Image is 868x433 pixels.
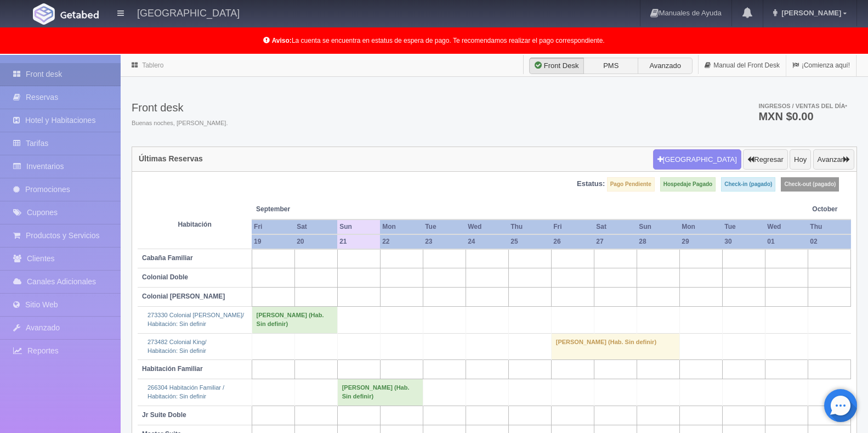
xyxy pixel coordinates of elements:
[743,149,787,170] button: Regresar
[758,111,847,122] h3: MXN $0.00
[722,220,765,234] th: Tue
[699,55,786,76] a: Manual del Front Desk
[721,177,775,192] label: Check-in (pagado)
[551,333,679,359] td: [PERSON_NAME] (Hab. Sin definir)
[638,58,693,74] label: Avanzado
[508,234,551,249] th: 25
[637,234,679,249] th: 28
[132,102,228,114] h3: Front desk
[765,220,808,234] th: Wed
[577,179,605,189] label: Estatus:
[33,3,55,25] img: Getabed
[147,312,244,327] a: 273330 Colonial [PERSON_NAME]/Habitación: Sin definir
[781,177,839,192] label: Check-out (pagado)
[808,220,850,234] th: Thu
[380,234,423,249] th: 22
[812,205,846,214] span: October
[337,379,423,406] td: [PERSON_NAME] (Hab. Sin definir)
[653,149,741,170] button: [GEOGRAPHIC_DATA]
[594,234,637,249] th: 27
[765,234,808,249] th: 01
[142,254,193,262] b: Cabaña Familiar
[529,58,584,74] label: Front Desk
[252,234,294,249] th: 19
[660,177,716,192] label: Hospedaje Pagado
[252,307,337,333] td: [PERSON_NAME] (Hab. Sin definir)
[142,61,163,69] a: Tablero
[423,220,466,234] th: Tue
[142,411,186,419] b: Jr Suite Doble
[137,5,240,19] h4: [GEOGRAPHIC_DATA]
[252,220,294,234] th: Fri
[679,234,722,249] th: 29
[551,234,594,249] th: 26
[790,149,811,170] button: Hoy
[256,205,333,214] span: September
[779,9,841,17] span: [PERSON_NAME]
[813,149,854,170] button: Avanzar
[722,234,765,249] th: 30
[142,293,225,300] b: Colonial [PERSON_NAME]
[786,55,856,76] a: ¡Comienza aquí!
[551,220,594,234] th: Fri
[272,37,292,44] b: Aviso:
[423,234,466,249] th: 23
[139,155,203,163] h4: Últimas Reservas
[337,220,380,234] th: Sun
[337,234,380,249] th: 21
[294,220,337,234] th: Sat
[508,220,551,234] th: Thu
[60,10,99,19] img: Getabed
[758,103,847,109] span: Ingresos / Ventas del día
[466,220,508,234] th: Wed
[147,339,207,354] a: 273482 Colonial King/Habitación: Sin definir
[380,220,423,234] th: Mon
[178,221,211,228] strong: Habitación
[637,220,679,234] th: Sun
[594,220,637,234] th: Sat
[808,234,850,249] th: 02
[466,234,508,249] th: 24
[607,177,655,192] label: Pago Pendiente
[583,58,638,74] label: PMS
[142,365,203,373] b: Habitación Familiar
[679,220,722,234] th: Mon
[142,273,188,281] b: Colonial Doble
[294,234,337,249] th: 20
[132,119,228,128] span: Buenas noches, [PERSON_NAME].
[147,384,224,400] a: 266304 Habitación Familiar /Habitación: Sin definir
